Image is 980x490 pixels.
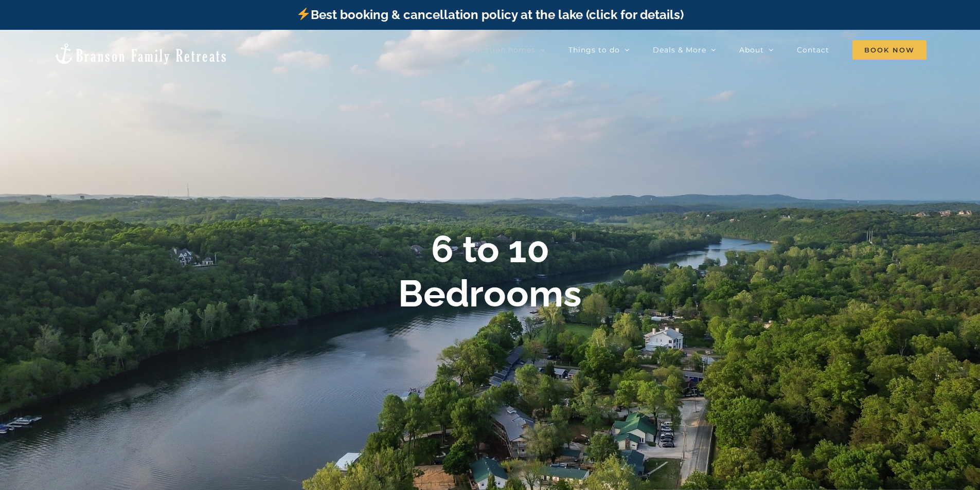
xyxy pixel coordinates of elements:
[297,8,310,20] img: ⚡️
[797,46,829,53] span: Contact
[54,42,228,65] img: Branson Family Retreats Logo
[739,40,774,60] a: About
[797,40,829,60] a: Contact
[470,40,926,60] nav: Main Menu
[470,40,545,60] a: Vacation homes
[296,7,683,22] a: Best booking & cancellation policy at the lake (click for details)
[653,40,716,60] a: Deals & More
[852,40,926,60] span: Book Now
[568,46,620,53] span: Things to do
[739,46,764,53] span: About
[568,40,630,60] a: Things to do
[470,46,536,53] span: Vacation homes
[852,40,926,60] a: Book Now
[653,46,706,53] span: Deals & More
[398,227,582,315] b: 6 to 10 Bedrooms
